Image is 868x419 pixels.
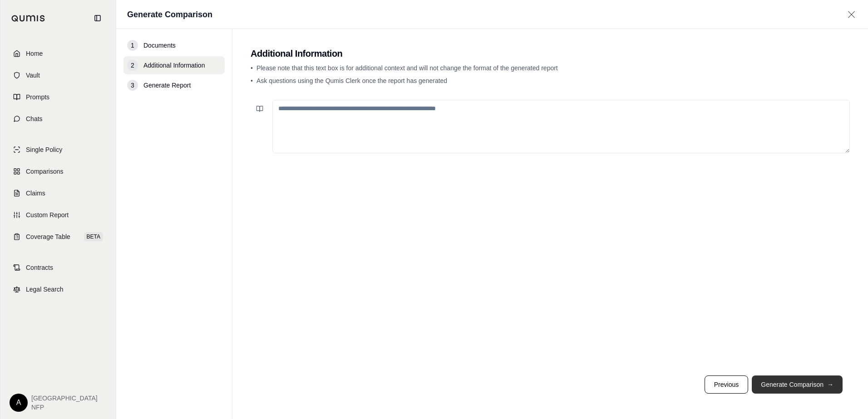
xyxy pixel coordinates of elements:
[26,71,40,80] span: Vault
[90,11,105,25] button: Collapse sidebar
[26,49,43,58] span: Home
[127,40,138,51] div: 1
[31,403,98,412] span: NFP
[84,232,103,241] span: BETA
[26,145,62,154] span: Single Policy
[256,77,447,84] span: Ask questions using the Qumis Clerk once the report has generated
[143,61,205,70] span: Additional Information
[6,258,110,278] a: Contracts
[251,47,850,60] h2: Additional Information
[127,80,138,91] div: 3
[6,161,110,181] a: Comparisons
[143,41,176,50] span: Documents
[10,394,28,412] div: A
[26,189,45,198] span: Claims
[26,285,64,294] span: Legal Search
[6,205,110,225] a: Custom Report
[6,140,110,160] a: Single Policy
[143,81,191,90] span: Generate Report
[127,60,138,71] div: 2
[705,375,748,394] button: Previous
[251,77,253,84] span: •
[827,380,833,389] span: →
[127,8,212,21] h1: Generate Comparison
[26,167,63,176] span: Comparisons
[26,263,53,272] span: Contracts
[6,227,110,247] a: Coverage TableBETA
[6,44,110,63] a: Home
[6,87,110,107] a: Prompts
[6,109,110,129] a: Chats
[6,183,110,203] a: Claims
[26,210,69,219] span: Custom Report
[6,279,110,299] a: Legal Search
[251,64,253,72] span: •
[26,232,70,241] span: Coverage Table
[752,375,843,394] button: Generate Comparison→
[26,114,43,123] span: Chats
[11,15,45,22] img: Qumis Logo
[256,64,558,72] span: Please note that this text box is for additional context and will not change the format of the ge...
[26,93,49,102] span: Prompts
[31,394,98,403] span: [GEOGRAPHIC_DATA]
[6,65,110,85] a: Vault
